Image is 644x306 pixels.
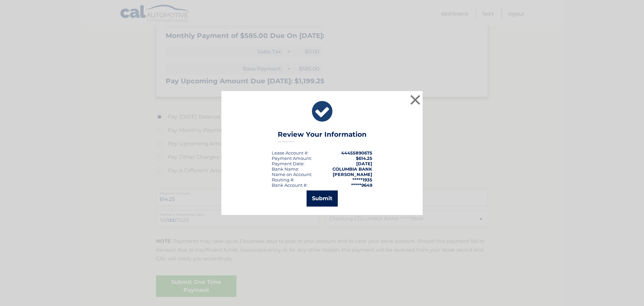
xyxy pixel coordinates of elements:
[409,93,422,106] button: ×
[272,177,294,182] div: Routing #:
[272,182,308,188] div: Bank Account #:
[307,190,338,207] button: Submit
[356,161,372,166] span: [DATE]
[272,166,299,172] div: Bank Name:
[272,172,312,177] div: Name on Account:
[356,156,372,161] span: $614.25
[333,172,372,177] strong: [PERSON_NAME]
[272,161,304,166] span: Payment Date
[278,130,367,142] h3: Review Your Information
[272,150,309,156] div: Lease Account #:
[332,166,372,172] strong: COLUMBIA BANK
[272,156,312,161] div: Payment Amount:
[341,150,372,156] strong: 44455890675
[272,161,305,166] div: :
